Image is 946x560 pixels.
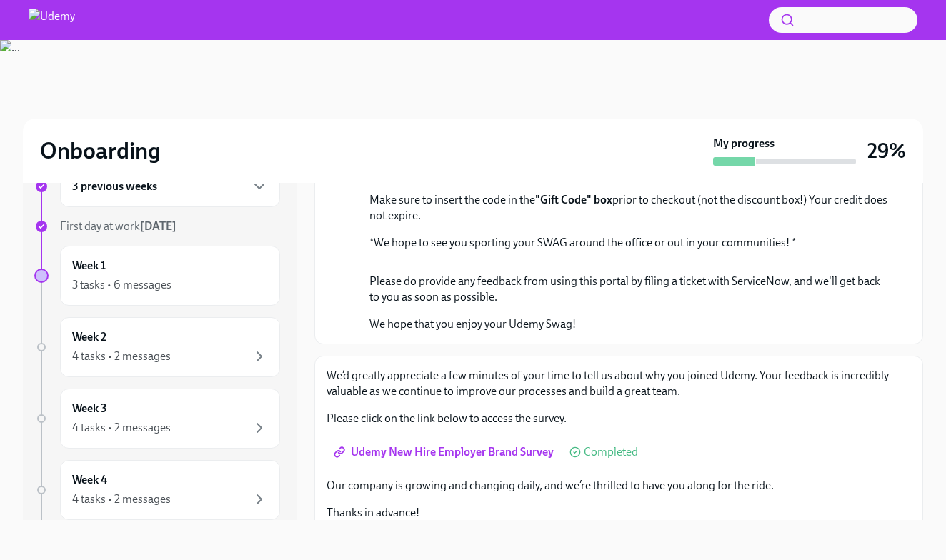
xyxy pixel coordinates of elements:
h6: Week 4 [72,472,107,488]
div: 4 tasks • 2 messages [72,349,171,364]
p: Please do provide any feedback from using this portal by filing a ticket with ServiceNow, and we'... [369,274,888,305]
a: First day at work[DATE] [34,219,280,234]
a: Week 24 tasks • 2 messages [34,317,280,377]
p: Thanks in advance! [327,505,911,521]
div: 4 tasks • 2 messages [72,420,171,436]
h3: 29% [867,138,906,164]
span: First day at work [60,219,176,233]
h6: Week 2 [72,329,106,345]
span: Udemy New Hire Employer Brand Survey [337,445,554,459]
p: Our company is growing and changing daily, and we’re thrilled to have you along for the ride. [327,478,911,494]
a: Week 13 tasks • 6 messages [34,246,280,306]
h6: 3 previous weeks [72,179,157,194]
div: 4 tasks • 2 messages [72,491,171,507]
a: Week 44 tasks • 2 messages [34,460,280,520]
p: *We hope to see you sporting your SWAG around the office or out in your communities! * [369,235,888,251]
a: Week 34 tasks • 2 messages [34,389,280,449]
h2: Onboarding [40,136,161,165]
p: Please click on the link below to access the survey. [327,411,911,426]
strong: [DATE] [140,219,176,233]
span: Completed [584,446,638,458]
a: Udemy New Hire Employer Brand Survey [327,438,564,466]
p: We’d greatly appreciate a few minutes of your time to tell us about why you joined Udemy. Your fe... [327,368,911,399]
h6: Week 1 [72,258,106,274]
strong: "Gift Code" box [535,193,612,206]
h6: Week 3 [72,401,107,416]
p: Make sure to insert the code in the prior to checkout (not the discount box!) Your credit does no... [369,192,888,224]
div: 3 previous weeks [60,166,280,207]
p: We hope that you enjoy your Udemy Swag! [369,316,888,332]
strong: My progress [713,136,775,151]
div: 3 tasks • 6 messages [72,277,171,293]
img: Udemy [29,9,75,31]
